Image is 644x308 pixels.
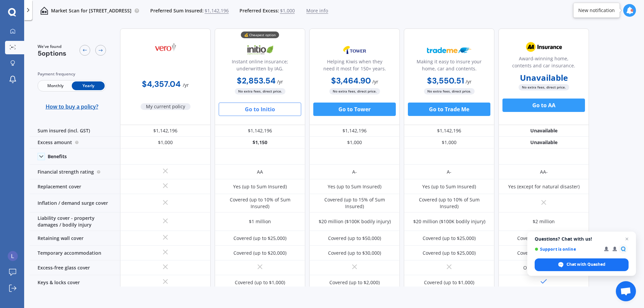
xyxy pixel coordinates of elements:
[215,137,305,148] div: $1,150
[328,250,381,256] div: Covered (up to $30,000)
[241,32,279,38] div: 💰 Cheapest option
[427,42,471,58] img: Trademe.webp
[120,125,211,137] div: $1,142,196
[38,44,66,50] span: We've found
[257,169,263,175] div: AA
[233,235,286,242] div: Covered (up to $25,000)
[466,78,472,85] span: / yr
[498,125,589,137] div: Unavailable
[280,7,295,14] span: $1,000
[319,218,391,225] div: $20 million ($100K bodily injury)
[328,235,381,242] div: Covered (up to $50,000)
[309,137,400,148] div: $1,000
[328,183,381,190] div: Yes (up to Sum Insured)
[424,88,475,95] span: No extra fees, direct price.
[447,169,451,175] div: A-
[504,55,583,72] div: Award-winning home, contents and car insurance.
[30,165,120,179] div: Financial strength rating
[427,75,464,86] b: $3,550.51
[220,196,300,210] div: Covered (up to 10% of Sum Insured)
[220,58,300,75] div: Instant online insurance; underwritten by IAG.
[372,78,378,85] span: / yr
[502,99,585,112] button: Go to AA
[520,74,568,81] b: Unavailable
[30,125,120,137] div: Sum insured (incl. GST)
[235,88,285,95] span: No extra fees, direct price.
[519,84,569,90] span: No extra fees, direct price.
[8,251,18,261] img: ACg8ocKnQibuN5u1fXdl1IVweCD7tpR-1JKQjbqdk7hlFeEjKIA7zQ=s96-c
[315,58,394,75] div: Helping Kiwis when they need it most for 150+ years.
[30,137,120,148] div: Excess amount
[219,103,301,116] button: Go to Initio
[352,169,357,175] div: A-
[306,7,328,14] span: More info
[48,153,67,160] div: Benefits
[567,261,605,267] span: Chat with Quashed
[30,275,120,290] div: Keys & locks cover
[141,103,191,110] span: My current policy
[30,194,120,212] div: Inflation / demand surge cover
[422,183,476,190] div: Yes (up to Sum Insured)
[508,183,580,190] div: Yes (except for natural disaster)
[517,250,570,256] div: Covered (up to $20,000)
[408,103,490,116] button: Go to Trade Me
[239,7,279,14] span: Preferred Excess:
[540,169,548,175] div: AA-
[332,42,377,58] img: Tower.webp
[277,78,283,85] span: / yr
[46,103,98,110] span: How to buy a policy?
[215,125,305,137] div: $1,142,196
[535,247,599,252] span: Support is online
[72,81,105,90] span: Yearly
[522,39,566,55] img: AA.webp
[233,250,286,256] div: Covered (up to $20,000)
[329,88,380,95] span: No extra fees, direct price.
[238,42,282,58] img: Initio.webp
[183,82,189,88] span: / yr
[51,7,131,14] p: Market Scan for [STREET_ADDRESS]
[30,179,120,194] div: Replacement cover
[423,235,476,242] div: Covered (up to $25,000)
[410,58,489,75] div: Making it easy to insure your home, car and contents.
[517,235,570,242] div: Covered (up to $50,000)
[423,250,476,256] div: Covered (up to $25,000)
[249,218,271,225] div: $1 million
[331,75,371,86] b: $3,464.90
[535,258,629,271] div: Chat with Quashed
[205,7,229,14] span: $1,142,196
[498,137,589,148] div: Unavailable
[533,218,555,225] div: $2 million
[143,39,187,56] img: Vero.png
[30,212,120,231] div: Liability cover - property damages / bodily injury
[120,137,211,148] div: $1,000
[413,218,485,225] div: $20 million ($100K bodily injury)
[40,7,48,15] img: home-and-contents.b802091223b8502ef2dd.svg
[30,260,120,275] div: Excess-free glass cover
[30,231,120,246] div: Retaining wall cover
[523,264,565,271] div: Option <$6/month
[237,75,276,86] b: $2,853.54
[623,235,631,243] span: Close chat
[39,81,72,90] span: Monthly
[38,49,66,58] span: 5 options
[409,196,489,210] div: Covered (up to 10% of Sum Insured)
[314,196,395,210] div: Covered (up to 15% of Sum Insured)
[150,7,204,14] span: Preferred Sum Insured:
[535,236,629,242] span: Questions? Chat with us!
[235,279,285,286] div: Covered (up to $1,000)
[142,79,181,89] b: $4,357.04
[329,279,380,286] div: Covered (up to $2,000)
[404,125,494,137] div: $1,142,196
[309,125,400,137] div: $1,142,196
[578,7,615,14] div: New notification
[404,137,494,148] div: $1,000
[38,71,106,77] div: Payment frequency
[313,103,396,116] button: Go to Tower
[424,279,474,286] div: Covered (up to $1,000)
[30,246,120,260] div: Temporary accommodation
[233,183,287,190] div: Yes (up to Sum Insured)
[616,281,636,301] div: Open chat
